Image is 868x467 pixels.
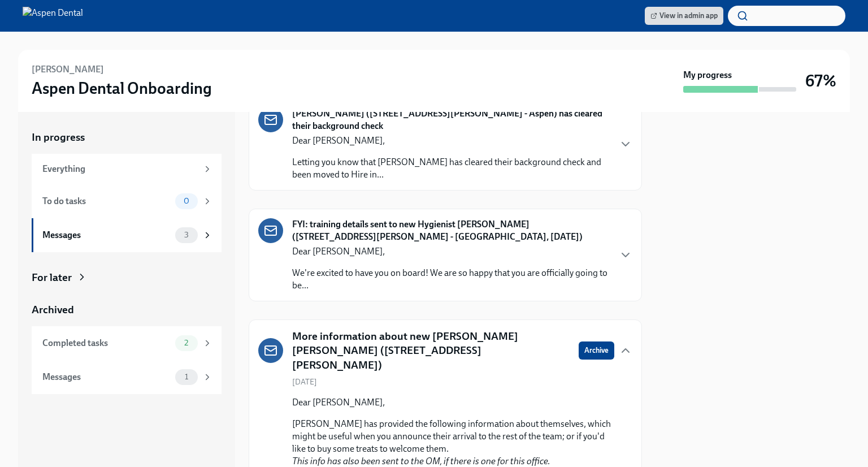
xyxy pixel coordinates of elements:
a: Messages1 [32,360,222,394]
span: 0 [177,197,196,205]
div: Messages [42,371,171,383]
div: Completed tasks [42,337,171,349]
h3: 67% [805,71,836,91]
strong: My progress [683,69,732,81]
div: For later [32,270,72,285]
div: Messages [42,229,171,241]
h6: [PERSON_NAME] [32,63,104,76]
span: View in admin app [650,10,718,21]
a: For later [32,270,222,285]
div: To do tasks [42,195,171,207]
strong: FYI: training details sent to new Hygienist [PERSON_NAME] ([STREET_ADDRESS][PERSON_NAME] - [GEOGR... [292,218,610,243]
span: 2 [177,339,195,347]
p: Dear [PERSON_NAME], [292,396,614,409]
span: [DATE] [292,377,317,387]
a: Messages3 [32,218,222,252]
a: In progress [32,130,222,145]
a: View in admin app [645,7,723,25]
span: 3 [177,231,196,239]
img: Aspen Dental [23,7,83,25]
span: 1 [178,373,195,381]
button: Archive [579,341,614,360]
a: Everything [32,154,222,184]
p: We're excited to have you on board! We are so happy that you are officially going to be... [292,267,610,292]
p: Dear [PERSON_NAME], [292,135,610,147]
a: To do tasks0 [32,184,222,218]
p: Dear [PERSON_NAME], [292,245,610,258]
a: Completed tasks2 [32,326,222,360]
p: Letting you know that [PERSON_NAME] has cleared their background check and been moved to Hire in... [292,156,610,181]
h3: Aspen Dental Onboarding [32,78,212,98]
strong: [PERSON_NAME] ([STREET_ADDRESS][PERSON_NAME] - Aspen) has cleared their background check [292,107,610,132]
div: Everything [42,163,198,175]
span: Archive [584,345,609,356]
em: This info has also been sent to the OM, if there is one for this office. [292,456,550,466]
h5: More information about new [PERSON_NAME] [PERSON_NAME] ([STREET_ADDRESS][PERSON_NAME]) [292,329,570,373]
a: Archived [32,302,222,317]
